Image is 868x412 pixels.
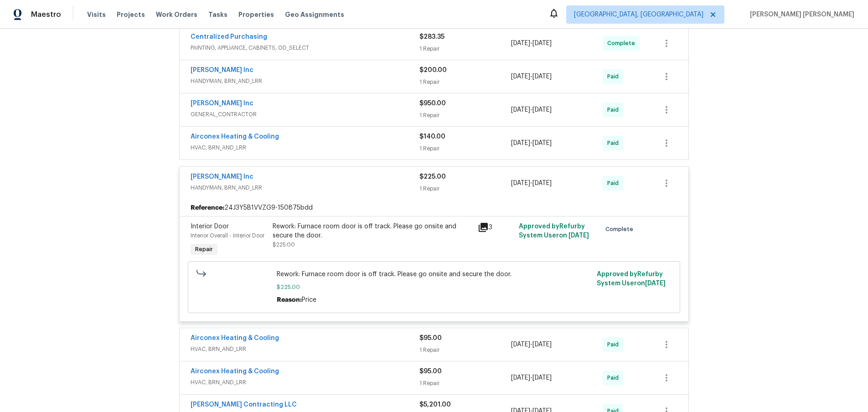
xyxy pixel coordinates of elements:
span: [PERSON_NAME] [PERSON_NAME] [746,10,854,19]
div: 1 Repair [419,379,511,388]
span: Maestro [31,10,61,19]
span: - [511,373,552,382]
span: [DATE] [532,375,552,381]
span: - [511,340,552,349]
div: 1 Repair [419,77,511,87]
span: [DATE] [511,107,530,113]
span: $283.35 [419,34,444,40]
span: [DATE] [511,375,530,381]
span: [DATE] [511,140,530,146]
span: $5,201.00 [419,402,451,408]
b: Reference: [191,203,224,212]
span: [DATE] [511,180,530,186]
span: $225.00 [419,174,446,180]
div: Rework: Furnace room door is off track. Please go onsite and secure the door. [273,222,472,240]
div: 3 [478,222,513,233]
span: Approved by Refurby System User on [519,223,589,239]
a: [PERSON_NAME] Contracting LLC [191,402,297,408]
span: Projects [117,10,145,19]
div: 1 Repair [419,144,511,153]
span: [DATE] [511,341,530,348]
div: 1 Repair [419,184,511,193]
a: Centralized Purchasing [191,34,267,40]
a: [PERSON_NAME] Inc [191,67,253,73]
span: $225.00 [273,242,295,247]
span: [DATE] [568,232,589,239]
span: Price [302,297,316,303]
div: 1 Repair [419,44,511,53]
span: $200.00 [419,67,447,73]
span: $225.00 [277,283,592,292]
span: Paid [607,72,622,81]
div: 24J3Y5B1VVZG9-150875bdd [180,200,688,216]
span: - [511,105,552,114]
span: [DATE] [645,280,666,287]
a: Airconex Heating & Cooling [191,368,279,375]
span: Geo Assignments [285,10,344,19]
span: PAINTING, APPLIANCE, CABINETS, OD_SELECT [191,43,419,52]
a: Airconex Heating & Cooling [191,134,279,140]
div: 1 Repair [419,345,511,355]
span: - [511,139,552,148]
span: Paid [607,373,622,382]
span: Properties [238,10,274,19]
span: $140.00 [419,134,445,140]
span: GENERAL_CONTRACTOR [191,110,419,119]
span: Interior Door [191,223,229,230]
span: Work Orders [156,10,197,19]
span: - [511,179,552,188]
span: [DATE] [532,180,552,186]
span: Visits [87,10,106,19]
span: Paid [607,179,622,188]
span: Interior Overall - Interior Door [191,233,264,238]
div: 1 Repair [419,111,511,120]
span: Tasks [208,11,227,18]
a: Airconex Heating & Cooling [191,335,279,341]
span: [DATE] [511,40,530,46]
span: Repair [191,245,217,254]
span: [DATE] [532,73,552,80]
span: [DATE] [511,73,530,80]
span: HVAC, BRN_AND_LRR [191,143,419,152]
span: Complete [607,39,639,48]
span: Paid [607,105,622,114]
span: [DATE] [532,341,552,348]
span: HANDYMAN, BRN_AND_LRR [191,183,419,192]
span: Paid [607,340,622,349]
span: Paid [607,139,622,148]
span: HVAC, BRN_AND_LRR [191,378,419,387]
span: HVAC, BRN_AND_LRR [191,345,419,354]
span: $95.00 [419,368,442,375]
span: Rework: Furnace room door is off track. Please go onsite and secure the door. [277,270,592,279]
span: - [511,39,552,48]
span: HANDYMAN, BRN_AND_LRR [191,77,419,86]
a: [PERSON_NAME] Inc [191,174,253,180]
span: - [511,72,552,81]
span: [DATE] [532,40,552,46]
span: Complete [605,225,637,234]
span: [DATE] [532,140,552,146]
span: Reason: [277,297,302,303]
span: $950.00 [419,100,446,107]
span: [GEOGRAPHIC_DATA], [GEOGRAPHIC_DATA] [574,10,703,19]
span: Approved by Refurby System User on [597,271,666,287]
span: $95.00 [419,335,442,341]
span: [DATE] [532,107,552,113]
a: [PERSON_NAME] Inc [191,100,253,107]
